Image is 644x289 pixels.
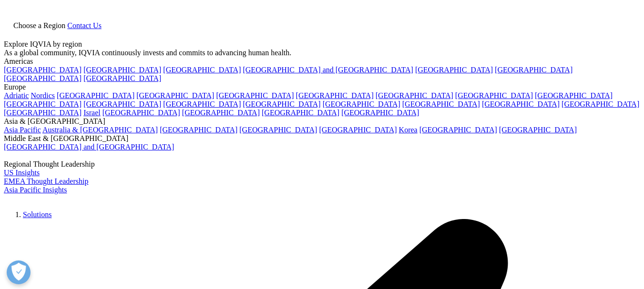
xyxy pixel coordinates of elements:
a: Solutions [23,210,51,219]
a: [GEOGRAPHIC_DATA] [216,91,294,100]
a: Adriatic [4,91,29,100]
div: Middle East & [GEOGRAPHIC_DATA] [4,134,640,143]
a: [GEOGRAPHIC_DATA] [415,66,493,74]
a: Australia & [GEOGRAPHIC_DATA] [42,126,158,134]
a: [GEOGRAPHIC_DATA] [419,126,497,134]
a: [GEOGRAPHIC_DATA] [499,126,577,134]
a: [GEOGRAPHIC_DATA] and [GEOGRAPHIC_DATA] [243,66,413,74]
a: Asia Pacific [4,126,41,134]
a: [GEOGRAPHIC_DATA] [57,91,134,100]
a: Contact Us [67,21,102,30]
a: [GEOGRAPHIC_DATA] [323,100,400,108]
a: [GEOGRAPHIC_DATA] [4,74,82,82]
a: [GEOGRAPHIC_DATA] [4,109,82,117]
a: [GEOGRAPHIC_DATA] [319,126,397,134]
a: [GEOGRAPHIC_DATA] [182,109,260,117]
div: Americas [4,57,640,66]
a: [GEOGRAPHIC_DATA] [296,91,374,100]
a: [GEOGRAPHIC_DATA] [4,100,82,108]
div: Regional Thought Leadership [4,160,640,169]
a: Nordics [31,91,55,100]
a: [GEOGRAPHIC_DATA] [535,91,613,100]
a: [GEOGRAPHIC_DATA] [262,109,339,117]
a: [GEOGRAPHIC_DATA] [562,100,639,108]
span: Choose a Region [13,21,65,30]
a: [GEOGRAPHIC_DATA] [163,100,241,108]
a: [GEOGRAPHIC_DATA] [102,109,180,117]
a: [GEOGRAPHIC_DATA] [239,126,317,134]
a: [GEOGRAPHIC_DATA] [376,91,453,100]
a: [GEOGRAPHIC_DATA] [83,66,161,74]
a: EMEA Thought Leadership [4,177,88,185]
button: Open Preferences [7,260,31,284]
a: [GEOGRAPHIC_DATA] [482,100,560,108]
a: [GEOGRAPHIC_DATA] [163,66,241,74]
a: [GEOGRAPHIC_DATA] [495,66,572,74]
a: [GEOGRAPHIC_DATA] [243,100,320,108]
a: [GEOGRAPHIC_DATA] [341,109,419,117]
a: [GEOGRAPHIC_DATA] [83,100,161,108]
a: [GEOGRAPHIC_DATA] and [GEOGRAPHIC_DATA] [4,143,174,151]
a: Asia Pacific Insights [4,186,67,194]
a: [GEOGRAPHIC_DATA] [160,126,237,134]
div: Asia & [GEOGRAPHIC_DATA] [4,117,640,126]
div: Explore IQVIA by region [4,40,640,49]
a: Korea [399,126,418,134]
a: [GEOGRAPHIC_DATA] [455,91,533,100]
div: Europe [4,83,640,91]
a: [GEOGRAPHIC_DATA] [136,91,214,100]
div: As a global community, IQVIA continuously invests and commits to advancing human health. [4,49,640,57]
a: [GEOGRAPHIC_DATA] [402,100,480,108]
a: Israel [83,109,101,117]
a: [GEOGRAPHIC_DATA] [4,66,82,74]
a: [GEOGRAPHIC_DATA] [83,74,161,82]
a: US Insights [4,169,40,177]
